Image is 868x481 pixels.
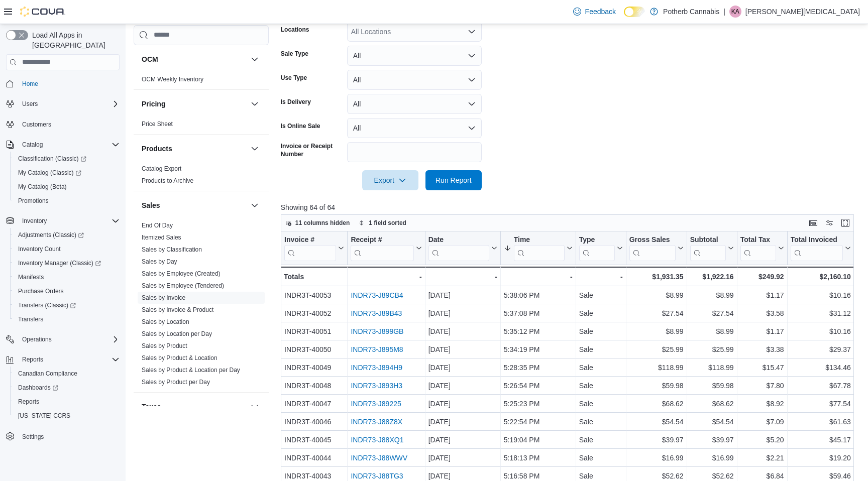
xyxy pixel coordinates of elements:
[10,409,124,423] button: [US_STATE] CCRS
[731,6,739,18] span: KA
[142,165,181,172] a: Catalog Export
[14,181,71,193] a: My Catalog (Beta)
[142,75,203,83] span: OCM Weekly Inventory
[579,380,623,392] div: Sale
[18,353,47,366] button: Reports
[690,235,725,245] div: Subtotal
[10,298,124,312] a: Transfers (Classic)
[142,233,181,242] span: Itemized Sales
[351,291,403,299] a: INDR73-J89CB4
[18,430,120,442] span: Settings
[14,368,81,380] a: Canadian Compliance
[284,343,344,355] div: INDR3T-40050
[249,98,261,110] button: Pricing
[579,398,623,410] div: Sale
[740,434,784,446] div: $5.20
[2,117,124,132] button: Customers
[740,307,784,319] div: $3.58
[2,97,124,111] button: Users
[14,313,120,325] span: Transfers
[142,282,224,289] a: Sales by Employee (Tendered)
[355,217,410,229] button: 1 field sorted
[629,271,684,283] div: $1,931.35
[351,235,413,245] div: Receipt #
[2,76,124,91] button: Home
[629,289,684,301] div: $8.99
[2,214,124,228] button: Inventory
[284,380,344,392] div: INDR3T-40048
[579,416,623,428] div: Sale
[790,362,850,374] div: $134.46
[22,335,52,343] span: Operations
[14,229,120,241] span: Adjustments (Classic)
[2,429,124,443] button: Settings
[790,289,850,301] div: $10.16
[18,398,39,406] span: Reports
[14,410,120,422] span: Washington CCRS
[142,402,161,412] h3: Taxes
[790,271,850,283] div: $2,160.10
[142,270,221,277] a: Sales by Employee (Created)
[18,384,58,392] span: Dashboards
[249,53,261,65] button: OCM
[142,342,187,350] span: Sales by Product
[249,199,261,211] button: Sales
[18,412,70,420] span: [US_STATE] CCRS
[18,155,86,163] span: Classification (Classic)
[18,273,44,281] span: Manifests
[690,235,733,261] button: Subtotal
[740,343,784,355] div: $3.38
[284,434,344,446] div: INDR3T-40045
[579,362,623,374] div: Sale
[579,434,623,446] div: Sale
[504,343,573,355] div: 5:34:19 PM
[281,26,309,34] label: Locations
[281,142,343,158] label: Invoice or Receipt Number
[629,325,684,337] div: $8.99
[351,327,403,335] a: INDR73-J899GB
[425,170,482,190] button: Run Report
[142,165,181,173] span: Catalog Export
[790,343,850,355] div: $29.37
[14,396,120,408] span: Reports
[10,180,124,194] button: My Catalog (Beta)
[142,177,193,184] a: Products to Archive
[504,380,573,392] div: 5:26:54 PM
[504,434,573,446] div: 5:19:04 PM
[14,299,120,311] span: Transfers (Classic)
[629,416,684,428] div: $54.54
[14,257,120,269] span: Inventory Manager (Classic)
[14,167,85,179] a: My Catalog (Classic)
[579,307,623,319] div: Sale
[740,235,776,245] div: Total Tax
[142,318,189,326] span: Sales by Location
[14,243,120,255] span: Inventory Count
[142,342,187,349] a: Sales by Product
[142,318,189,325] a: Sales by Location
[20,7,65,17] img: Cova
[18,431,48,443] a: Settings
[142,402,247,412] button: Taxes
[690,343,733,355] div: $25.99
[18,197,49,205] span: Promotions
[14,229,88,241] a: Adjustments (Classic)
[347,70,482,90] button: All
[807,217,819,229] button: Keyboard shortcuts
[839,217,851,229] button: Enter fullscreen
[281,74,307,82] label: Use Type
[10,256,124,270] a: Inventory Manager (Classic)
[351,436,403,444] a: INDR73-J88XQ1
[690,289,733,301] div: $8.99
[142,200,160,210] h3: Sales
[569,2,620,22] a: Feedback
[740,271,784,283] div: $249.92
[790,325,850,337] div: $10.16
[579,235,615,261] div: Type
[142,330,212,338] span: Sales by Location per Day
[142,54,158,64] h3: OCM
[22,433,44,441] span: Settings
[284,271,344,283] div: Totals
[351,454,407,462] a: INDR73-J88WWV
[249,143,261,155] button: Products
